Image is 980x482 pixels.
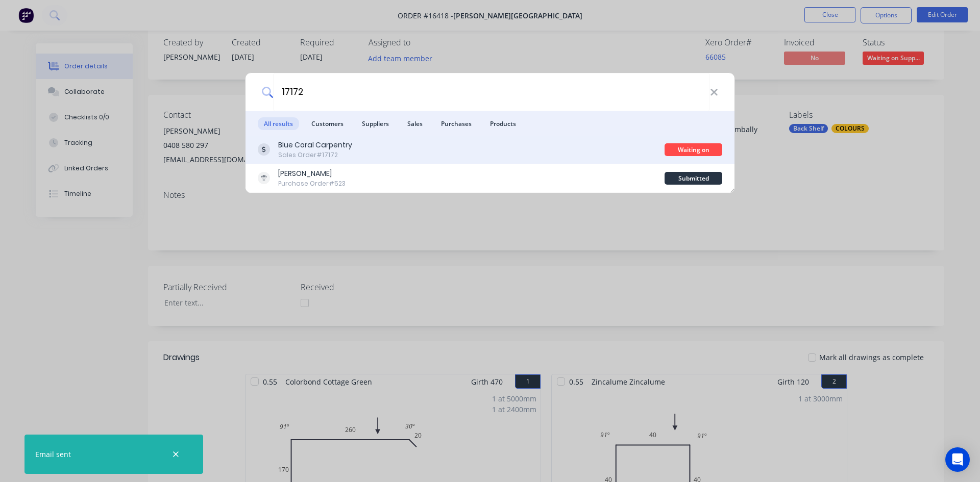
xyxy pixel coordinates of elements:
[401,117,429,130] span: Sales
[484,117,522,130] span: Products
[273,73,710,111] input: Start typing a customer or supplier name to create a new order...
[356,117,395,130] span: Suppliers
[945,447,970,472] div: Open Intercom Messenger
[278,179,346,188] div: Purchase Order #523
[35,449,71,460] div: Email sent
[305,117,350,130] span: Customers
[258,117,299,130] span: All results
[665,143,722,156] div: Waiting on Supplier
[665,172,722,185] div: Submitted
[278,168,346,179] div: [PERSON_NAME]
[278,140,352,150] div: Blue Coral Carpentry
[278,150,352,160] div: Sales Order #17172
[435,117,478,130] span: Purchases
